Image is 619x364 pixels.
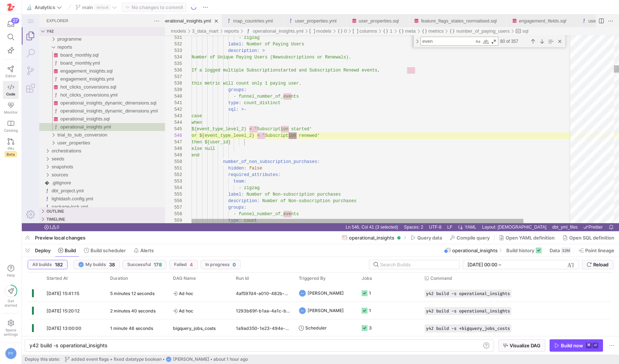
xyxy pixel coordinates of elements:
span: ng user. [259,66,280,71]
div: /models/3_data_mart/reports/hot_clicks_conversions.sql [31,69,143,77]
a: Spaces: 2 [380,209,403,217]
div: engagement_insights.yml [17,61,143,69]
button: added event flags + fixed datatype booleanPY[PERSON_NAME]about 1 hour ago [63,355,250,364]
span: > [240,34,243,39]
span: Data [550,248,560,253]
div: 547 [150,124,160,131]
span: 1 [368,14,370,19]
span: added event flags + fixed datatype boolean [71,357,162,362]
span: metrics [407,14,422,19]
span: required_attributes [206,158,256,163]
ul: Tab actions [377,3,387,10]
div: 550 [150,144,160,151]
span: Catalog [4,128,18,132]
div: /models/3_data_mart/trial_to_sub_conversion [36,116,143,124]
h3: Outline [25,193,42,201]
a: user_properties.sql [337,4,377,9]
div: 4af597d4-a010-482b-826f-38b54362d572 [232,285,294,302]
span: meta [383,14,394,19]
a: UTF-8 [406,209,422,217]
div: Close (Escape) [534,23,542,31]
div: 541 [150,85,160,92]
div: meta (module) [383,13,394,21]
a: Spacesettings [3,316,19,340]
ul: Tab actions [544,3,555,10]
div: 531 [150,20,160,26]
span: .gitignore [30,165,49,171]
div: Next Match (Enter) [516,23,524,31]
div: 545 [150,111,160,118]
span: sql [501,14,507,19]
div: programme [17,21,143,29]
div: dbt_yml_files, Select JSON Schema [527,209,559,217]
span: this metric will count only 1 payi [170,66,259,71]
a: Monitor [3,99,19,117]
button: Open YAML definition [496,232,558,244]
span: engagement_insights.yml [39,62,92,67]
span: - [217,21,220,26]
span: snapshots [30,150,51,155]
span: Build [65,248,76,253]
div: YAML [442,209,458,217]
span: : [296,145,298,150]
button: 🔬Analytics [25,3,64,12]
div: /models/3_data_mart/reports/operational_insights_dynamic_dimensions.yml [31,93,143,101]
span: board_monthly.sql [39,38,77,43]
div: 80 of 357 [478,22,506,31]
span: 4 [190,262,193,267]
div: /dbt_project.yml [22,172,143,180]
span: operational_insights.yml [39,110,89,115]
span: Help [6,273,15,277]
div: board_monthly.sql [17,37,143,45]
li: Close (⌘W) [316,3,323,10]
span: then ${user_id} [170,125,209,130]
span: ${event_type_level_2} = 'Subsc [170,112,248,117]
div: /models/3_data_mart [170,13,197,21]
a: Split Editor Right (⌘\) [⌥] Split Editor Down [575,3,583,11]
button: Build history [503,244,545,257]
button: Reload [582,260,613,269]
div: /models/3_data_mart/reports/hot_clicks_conversions.yml [31,77,143,85]
div: 546 [150,118,160,124]
span: label [206,27,220,32]
div: metrics (module) [407,13,422,21]
button: Failed4 [169,260,198,269]
span: sql [206,93,214,98]
span: zigzag [222,21,238,26]
kbd: ⌘ [586,343,592,348]
div: hot_clicks_conversions.sql [17,69,143,77]
div: snapshots [17,148,143,156]
span: operational_insights_dynamic_dimensions.sql [39,86,135,91]
span: Number of Unique Paying Users (New [170,40,259,45]
span: : [222,73,225,78]
div: lightdash.config.yml [17,180,143,188]
span: funnel_number_of_events [217,79,277,85]
span: sources [30,158,47,163]
button: Build scheduler [81,244,129,257]
div: /models/3_data_mart/programme [36,21,143,29]
span: Compile query [457,235,490,241]
div: operational_insights_dynamic_dimensions.yml [17,93,143,101]
div: Outline Section [17,193,143,201]
div: Spaces: 2 [379,209,404,217]
span: [PERSON_NAME] [173,357,209,362]
a: reports [202,14,217,19]
span: end [170,138,178,143]
div: /models/3_data_mart/reports/board_monthly.sql [31,37,143,45]
div: 552 [150,157,160,164]
button: Getstarted [3,282,19,310]
span: case [170,99,180,104]
a: operational_insights.yml [231,14,281,19]
div: LF [423,209,434,217]
button: Build [55,244,79,257]
textarea: Find [399,23,452,31]
li: Close (⌘W) [191,3,198,10]
span: 🔬 [27,5,32,10]
span: Build history [506,248,534,253]
div: Errors: 1 [19,209,40,217]
span: Alerts [140,248,154,253]
div: dbt_project.yml [17,172,143,180]
span: programme [36,22,60,27]
span: ription started' [248,112,290,117]
button: Query data [407,232,445,244]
